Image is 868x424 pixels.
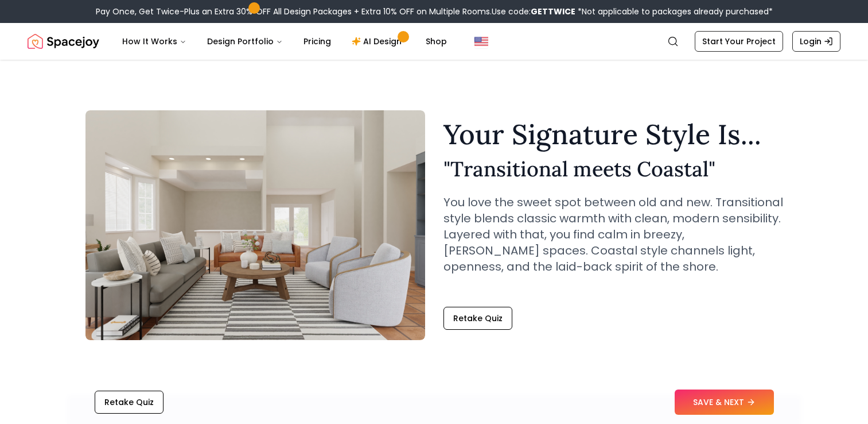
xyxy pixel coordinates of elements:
[675,390,774,415] button: SAVE & NEXT
[492,6,575,17] span: Use code:
[96,6,773,17] div: Pay Once, Get Twice-Plus an Extra 30% OFF All Design Packages + Extra 10% OFF on Multiple Rooms.
[28,30,99,53] a: Spacejoy
[695,31,783,52] a: Start Your Project
[198,30,292,53] button: Design Portfolio
[443,194,783,275] p: You love the sweet spot between old and new. Transitional style blends classic warmth with clean,...
[417,30,456,53] a: Shop
[28,23,840,60] nav: Global
[28,30,99,53] img: Spacejoy Logo
[575,6,773,17] span: *Not applicable to packages already purchased*
[792,31,840,52] a: Login
[474,34,488,48] img: United States
[113,30,196,53] button: How It Works
[443,307,512,330] button: Retake Quiz
[294,30,340,53] a: Pricing
[443,157,783,180] h2: " Transitional meets Coastal "
[113,30,456,53] nav: Main
[342,30,414,53] a: AI Design
[95,391,164,414] button: Retake Quiz
[531,6,575,17] b: GETTWICE
[85,110,425,340] img: Transitional meets Coastal Style Example
[443,121,783,148] h1: Your Signature Style Is...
